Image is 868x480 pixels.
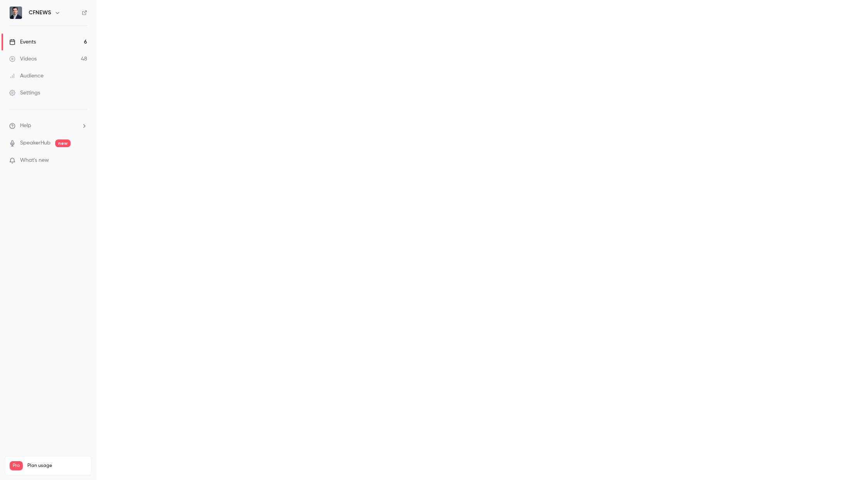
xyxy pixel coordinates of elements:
span: new [55,139,71,147]
a: SpeakerHub [20,139,51,147]
div: Settings [9,89,40,97]
h6: CFNEWS [29,9,51,17]
span: Plan usage [27,463,87,469]
li: help-dropdown-opener [9,122,87,130]
span: Help [20,122,31,130]
div: Audience [9,72,44,80]
span: Pro [10,461,23,470]
span: What's new [20,156,49,164]
img: CFNEWS [10,7,22,19]
iframe: Noticeable Trigger [78,157,87,164]
div: Videos [9,55,37,63]
div: Events [9,38,36,46]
